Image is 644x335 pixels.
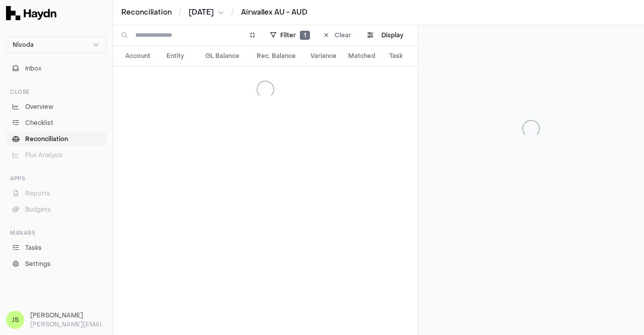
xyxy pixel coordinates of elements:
[30,320,107,329] p: [PERSON_NAME][EMAIL_ADDRESS][DOMAIN_NAME]
[25,118,53,127] span: Checklist
[25,135,68,144] span: Reconciliation
[361,27,410,43] button: Display
[6,36,107,53] button: Nivoda
[177,7,184,17] span: /
[280,31,296,39] span: Filter
[6,61,107,76] button: Inbox
[25,64,41,73] span: Inbox
[6,203,107,217] button: Budgets
[244,46,300,66] th: Rec. Balance
[241,8,307,18] a: Airwallex AU - AUD
[300,46,341,66] th: Variance
[300,31,310,40] span: 1
[241,8,307,17] a: Airwallex AU - AUD
[25,259,51,269] span: Settings
[189,8,224,18] button: [DATE]
[25,151,63,160] span: Flux Analysis
[6,116,107,130] a: Checklist
[229,7,236,17] span: /
[121,8,172,18] a: Reconciliation
[6,241,107,255] a: Tasks
[6,311,24,329] span: JS
[25,102,53,111] span: Overview
[25,243,42,252] span: Tasks
[318,27,357,43] button: Clear
[121,8,307,18] nav: breadcrumb
[383,46,418,66] th: Task
[6,257,107,271] a: Settings
[25,205,51,214] span: Budgets
[163,46,193,66] th: Entity
[6,148,107,162] button: Flux Analysis
[6,132,107,146] a: Reconciliation
[113,46,163,66] th: Account
[6,100,107,114] a: Overview
[193,46,244,66] th: GL Balance
[30,311,107,320] h3: [PERSON_NAME]
[264,27,316,43] button: Filter1
[13,41,34,49] span: Nivoda
[6,84,107,100] div: Close
[6,6,56,20] img: Haydn Logo
[189,8,214,18] span: [DATE]
[6,225,107,241] div: Manage
[341,46,383,66] th: Matched
[25,189,50,198] span: Reports
[6,186,107,200] button: Reports
[6,170,107,186] div: Apps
